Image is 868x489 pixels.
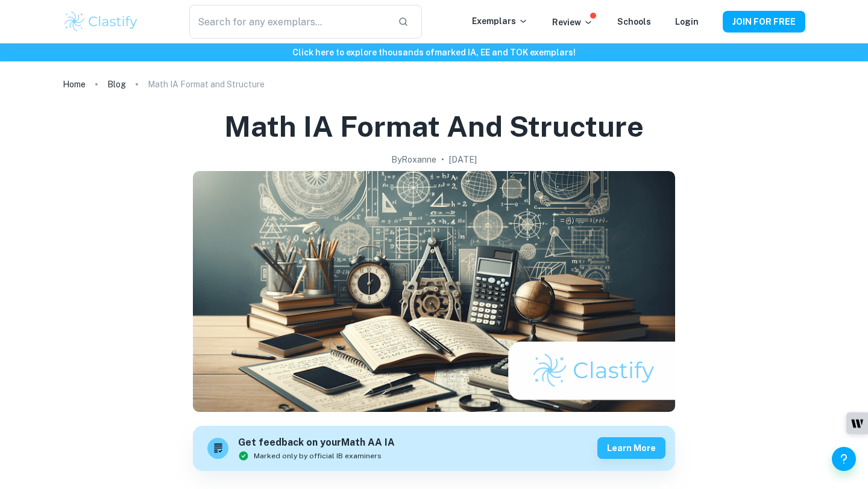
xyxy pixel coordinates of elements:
h1: Math IA Format and Structure [224,107,644,146]
a: Login [675,17,699,26]
img: Math IA Format and Structure cover image [193,171,675,412]
a: Home [63,76,86,93]
h6: Click here to explore thousands of marked IA, EE and TOK exemplars ! [2,46,866,59]
a: Schools [617,17,651,26]
p: Review [552,16,593,29]
span: Marked only by official IB examiners [254,450,382,461]
h2: [DATE] [449,153,477,166]
img: Clastify logo [63,10,139,34]
h6: Get feedback on your Math AA IA [238,435,395,450]
input: Search for any exemplars... [189,5,388,39]
p: Exemplars [472,14,528,28]
p: Math IA Format and Structure [148,78,265,91]
button: JOIN FOR FREE [723,11,805,33]
h2: By Roxanne [391,153,436,166]
button: Learn more [597,437,665,459]
p: • [441,153,444,166]
a: Blog [107,76,126,93]
button: Help and Feedback [832,447,856,471]
a: Get feedback on yourMath AA IAMarked only by official IB examinersLearn more [193,426,675,471]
